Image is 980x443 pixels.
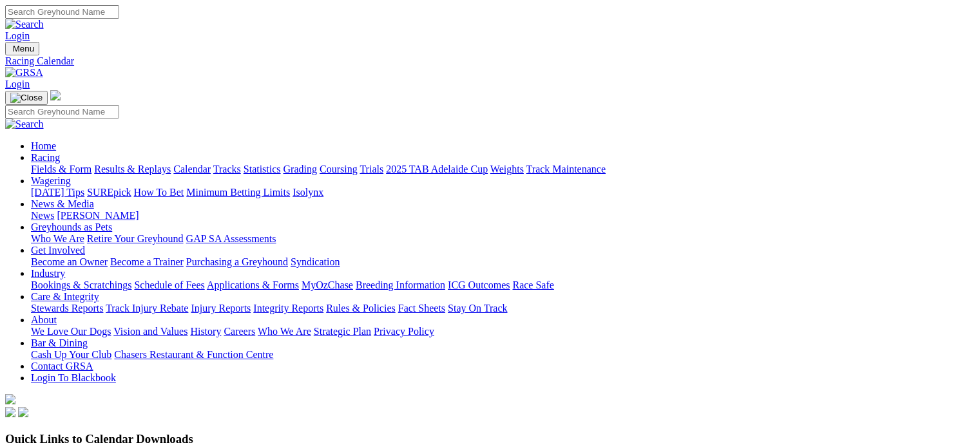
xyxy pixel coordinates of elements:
a: Retire Your Greyhound [87,233,184,244]
a: Contact GRSA [31,361,93,372]
div: Bar & Dining [31,349,975,361]
a: Strategic Plan [314,326,371,337]
a: Race Safe [512,279,553,290]
button: Toggle navigation [5,42,39,55]
img: Close [10,93,43,103]
a: Who We Are [258,326,311,337]
a: Care & Integrity [31,291,99,302]
div: Wagering [31,187,975,198]
a: Track Maintenance [526,164,606,174]
a: Become an Owner [31,256,108,267]
input: Search [5,5,119,19]
div: News & Media [31,210,975,221]
img: twitter.svg [18,407,28,417]
a: Racing [31,152,60,163]
a: Schedule of Fees [134,279,204,290]
a: Vision and Values [113,326,187,337]
a: Get Involved [31,245,85,256]
a: Injury Reports [191,303,251,314]
a: Coursing [320,164,358,174]
a: Breeding Information [356,279,445,290]
a: Purchasing a Greyhound [186,256,288,267]
a: Minimum Betting Limits [186,187,290,198]
a: Weights [490,164,524,174]
a: Wagering [31,175,71,186]
a: Fields & Form [31,164,91,174]
a: Results & Replays [94,164,171,174]
a: Privacy Policy [374,326,434,337]
a: Chasers Restaurant & Function Centre [114,349,273,360]
input: Search [5,105,119,118]
a: Home [31,140,56,151]
a: Login [5,79,30,90]
a: Bar & Dining [31,337,88,348]
span: Menu [13,44,34,53]
a: 2025 TAB Adelaide Cup [386,164,488,174]
a: Statistics [244,164,281,174]
a: Fact Sheets [398,303,445,314]
div: Get Involved [31,256,975,268]
a: Integrity Reports [253,303,323,314]
a: News & Media [31,198,94,209]
button: Toggle navigation [5,91,48,105]
a: Stewards Reports [31,303,103,314]
a: Become a Trainer [110,256,184,267]
a: Track Injury Rebate [106,303,188,314]
a: Grading [283,164,317,174]
a: GAP SA Assessments [186,233,276,244]
img: Search [5,118,44,130]
a: Racing Calendar [5,55,975,67]
div: About [31,326,975,337]
div: Industry [31,279,975,291]
a: Tracks [213,164,241,174]
a: Isolynx [293,187,323,198]
a: Calendar [173,164,211,174]
img: facebook.svg [5,407,15,417]
a: Greyhounds as Pets [31,221,112,232]
a: MyOzChase [302,279,353,290]
div: Racing [31,164,975,175]
a: News [31,210,54,221]
img: logo-grsa-white.png [50,90,61,100]
div: Greyhounds as Pets [31,233,975,245]
a: Who We Are [31,233,84,244]
a: SUREpick [87,187,131,198]
a: How To Bet [134,187,184,198]
img: logo-grsa-white.png [5,394,15,404]
a: Stay On Track [448,303,507,314]
a: Trials [360,164,383,174]
a: Rules & Policies [326,303,396,314]
a: [DATE] Tips [31,187,84,198]
a: [PERSON_NAME] [57,210,139,221]
div: Care & Integrity [31,303,975,314]
a: Bookings & Scratchings [31,279,131,290]
a: Industry [31,268,65,279]
a: Login To Blackbook [31,372,116,383]
a: We Love Our Dogs [31,326,111,337]
a: Careers [224,326,255,337]
a: Syndication [291,256,340,267]
a: ICG Outcomes [448,279,510,290]
img: Search [5,19,44,30]
a: Cash Up Your Club [31,349,111,360]
a: Login [5,30,30,41]
a: History [190,326,221,337]
img: GRSA [5,67,43,79]
a: Applications & Forms [207,279,299,290]
a: About [31,314,57,325]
